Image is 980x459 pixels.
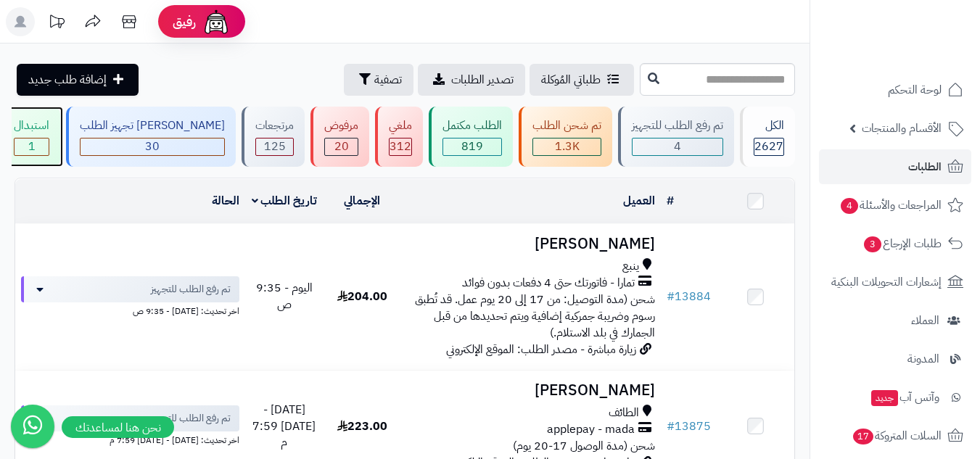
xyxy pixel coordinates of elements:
[252,401,316,452] span: [DATE] - [DATE] 7:59 م
[202,7,231,36] img: ai-face.png
[532,117,601,134] div: تم شحن الطلب
[344,64,413,96] button: تصفية
[831,272,942,292] span: إشعارات التحويلات البنكية
[530,64,634,96] a: طلباتي المُوكلة
[852,426,942,446] span: السلات المتروكة
[255,117,294,134] div: مرتجعات
[38,7,75,40] a: تحديثات المنصة
[407,236,655,252] h3: [PERSON_NAME]
[862,118,942,138] span: الأقسام والمنتجات
[674,138,681,155] span: 4
[28,71,107,88] span: إضافة طلب جديد
[442,117,502,134] div: الطلب مكتمل
[344,192,380,210] a: الإجمالي
[870,387,939,408] span: وآتس آب
[632,117,723,134] div: تم رفع الطلب للتجهيز
[407,382,655,399] h3: [PERSON_NAME]
[819,418,971,453] a: السلات المتروكة17
[541,71,601,88] span: طلباتي المُوكلة
[853,429,873,444] span: 17
[17,64,139,96] a: إضافة طلب جديد
[622,258,639,275] span: ينبع
[667,418,675,435] span: #
[461,138,483,155] span: 819
[325,138,358,155] div: 20
[151,282,231,297] span: تم رفع الطلب للتجهيز
[308,107,372,167] a: مرفوض 20
[667,288,711,305] a: #13884
[841,198,858,214] span: 4
[819,188,971,223] a: المراجعات والأسئلة4
[418,64,525,96] a: تصدير الطلبات
[389,117,412,134] div: ملغي
[462,275,635,291] span: تمارا - فاتورتك حتى 4 دفعات بدون فوائد
[533,138,601,155] div: 1316
[334,138,349,155] span: 20
[633,138,722,155] div: 4
[337,418,387,435] span: 223.00
[415,291,655,342] span: شحن (مدة التوصيل: من 17 إلى 20 يوم عمل. قد تُطبق رسوم وضريبة جمركية إضافية ويتم تحديدها من قبل ال...
[908,157,942,177] span: الطلبات
[555,138,580,155] span: 1.3K
[609,405,639,421] span: الطائف
[864,236,881,252] span: 3
[151,411,231,426] span: تم رفع الطلب للتجهيز
[819,380,971,415] a: وآتس آبجديد
[28,138,36,155] span: 1
[337,288,387,305] span: 204.00
[443,138,501,155] div: 819
[819,303,971,338] a: العملاء
[862,233,942,254] span: طلبات الإرجاع
[390,138,411,155] span: 312
[623,192,655,210] a: العميل
[819,149,971,184] a: الطلبات
[907,349,939,369] span: المدونة
[426,107,516,167] a: الطلب مكتمل 819
[737,107,798,167] a: الكل2627
[264,138,286,155] span: 125
[372,107,426,167] a: ملغي 312
[667,418,711,435] a: #13875
[14,117,49,134] div: استبدال
[256,279,313,313] span: اليوم - 9:35 ص
[252,192,318,210] a: تاريخ الطلب
[839,195,942,215] span: المراجعات والأسئلة
[547,421,635,438] span: applepay - mada
[754,117,784,134] div: الكل
[819,226,971,261] a: طلبات الإرجاع3
[451,71,514,88] span: تصدير الطلبات
[819,73,971,107] a: لوحة التحكم
[911,310,939,331] span: العملاء
[819,265,971,299] a: إشعارات التحويلات البنكية
[173,13,196,30] span: رفيق
[374,71,402,88] span: تصفية
[21,302,239,318] div: اخر تحديث: [DATE] - 9:35 ص
[145,138,160,155] span: 30
[256,138,293,155] div: 125
[819,342,971,376] a: المدونة
[63,107,239,167] a: [PERSON_NAME] تجهيز الطلب 30
[15,138,49,155] div: 1
[513,437,655,455] span: شحن (مدة الوصول 17-20 يوم)
[446,341,636,358] span: زيارة مباشرة - مصدر الطلب: الموقع الإلكتروني
[516,107,615,167] a: تم شحن الطلب 1.3K
[667,288,675,305] span: #
[888,80,942,100] span: لوحة التحكم
[615,107,737,167] a: تم رفع الطلب للتجهيز 4
[667,192,674,210] a: #
[390,138,411,155] div: 312
[324,117,358,134] div: مرفوض
[21,431,239,447] div: اخر تحديث: [DATE] - [DATE] 7:59 م
[80,117,225,134] div: [PERSON_NAME] تجهيز الطلب
[871,390,898,406] span: جديد
[239,107,308,167] a: مرتجعات 125
[754,138,783,155] span: 2627
[212,192,239,210] a: الحالة
[81,138,224,155] div: 30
